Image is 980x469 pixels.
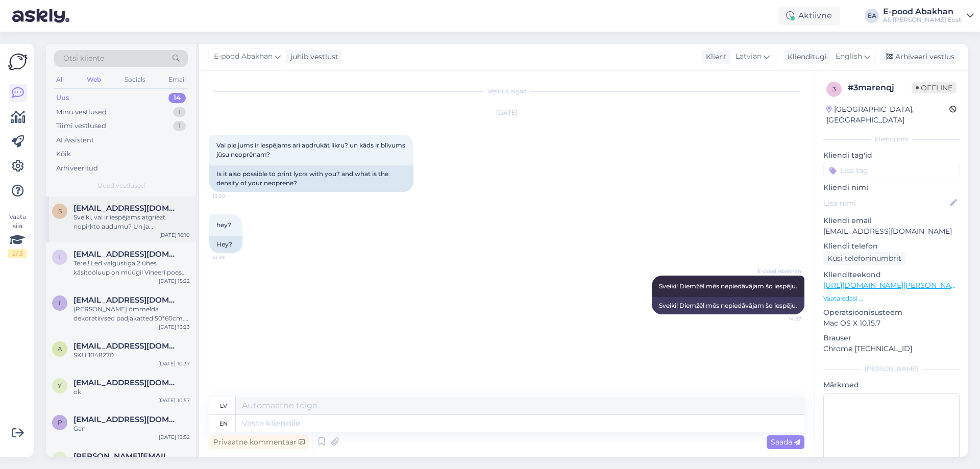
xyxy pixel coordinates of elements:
[58,418,62,426] span: p
[216,221,231,229] span: hey?
[56,135,94,145] div: AI Assistent
[823,380,960,390] p: Märkmed
[58,382,62,389] span: y
[159,323,190,331] div: [DATE] 13:23
[159,433,190,441] div: [DATE] 13:52
[823,364,960,374] div: [PERSON_NAME]
[823,269,960,280] p: Klienditeekond
[159,231,190,239] div: [DATE] 16:10
[865,9,879,23] div: EA
[73,415,180,424] span: paula20816paula@gmail.com
[883,8,974,24] a: E-pood AbakhanAS [PERSON_NAME] Eesti
[823,252,905,265] div: Küsi telefoninumbrit
[63,53,104,64] span: Otsi kliente
[823,241,960,252] p: Kliendi telefon
[158,360,190,367] div: [DATE] 10:37
[823,343,960,354] p: Chrome [TECHNICAL_ID]
[209,108,804,117] div: [DATE]
[73,378,180,387] span: y77@list.ru
[56,107,107,117] div: Minu vestlused
[73,305,190,323] div: [PERSON_NAME] õmmelda dekoratiivsed padjakatted 50*60cm. Millist lukku soovitate?
[823,307,960,318] p: Operatsioonisüsteem
[823,150,960,161] p: Kliendi tag'id
[73,213,190,231] div: Sveiki, vai ir iespējams atgriezt nopirkto audumu? Un ja [PERSON_NAME], vai var jebkurā veikalā?
[73,351,190,360] div: SKU 1048270
[73,259,190,277] div: Tere.! Led valgustiga 2 ühes käsitööluup on müügil Vineeri poes või kus poes oleks see saadaval?
[912,82,957,93] span: Offline
[73,295,180,305] span: inga.talts@mail.ee
[209,236,242,253] div: Hey?
[212,192,251,200] span: 13:20
[880,50,959,64] div: Arhiveeri vestlus
[122,73,148,86] div: Socials
[832,85,836,93] span: 3
[73,250,180,259] span: llepp85@gmail.com
[97,181,145,190] span: Uued vestlused
[823,226,960,237] p: [EMAIL_ADDRESS][DOMAIN_NAME]
[216,141,407,158] span: Vai pie jums ir iespējams arī apdrukāt likru? un kāds ir blīvums jūsu neoprēnam?
[824,198,948,209] input: Lisa nimi
[771,437,800,447] span: Saada
[823,135,960,144] div: Kliendi info
[56,149,71,159] div: Kõik
[54,73,66,86] div: All
[836,51,862,62] span: English
[212,254,251,261] span: 13:39
[8,249,27,258] div: 2 / 3
[823,281,964,290] a: [URL][DOMAIN_NAME][PERSON_NAME]
[702,52,727,62] div: Klient
[85,73,103,86] div: Web
[823,294,960,303] p: Vaata edasi ...
[209,165,413,192] div: Is it also possible to print lycra with you? and what is the density of your neoprene?
[286,52,338,62] div: juhib vestlust
[883,8,963,16] div: E-pood Abakhan
[778,7,840,25] div: Aktiivne
[757,267,801,275] span: E-pood Abakhan
[763,315,801,323] span: 14:57
[209,435,309,449] div: Privaatne kommentaar
[73,387,190,397] div: ok
[159,277,190,285] div: [DATE] 15:22
[56,121,106,131] div: Tiimi vestlused
[783,52,827,62] div: Klienditugi
[73,341,180,351] span: atdk.fb@gmail.com
[214,51,273,62] span: E-pood Abakhan
[73,204,180,213] span: Sandrabartniece26@gmail.com
[848,82,912,94] div: # 3marenqj
[57,455,62,463] span: h
[823,333,960,343] p: Brauser
[823,215,960,226] p: Kliendi email
[823,318,960,329] p: Mac OS X 10.15.7
[736,51,762,62] span: Latvian
[58,253,62,261] span: l
[58,207,62,215] span: S
[220,397,227,414] div: lv
[823,163,960,178] input: Lisa tag
[166,73,188,86] div: Email
[823,182,960,193] p: Kliendi nimi
[659,282,797,290] span: Sveiki! Diemžēl mēs nepiedāvājam šo iespēju.
[209,87,804,96] div: Vestlus algas
[652,297,804,314] div: Sveiki! Diemžēl mēs nepiedāvājam šo iespēju.
[826,104,949,126] div: [GEOGRAPHIC_DATA], [GEOGRAPHIC_DATA]
[73,424,190,433] div: Gan
[173,107,186,117] div: 1
[883,16,963,24] div: AS [PERSON_NAME] Eesti
[56,93,69,103] div: Uus
[173,121,186,131] div: 1
[158,397,190,404] div: [DATE] 10:57
[73,452,180,461] span: helen.kustavus@gmail.com
[59,299,61,307] span: i
[219,415,228,432] div: en
[58,345,62,353] span: a
[8,212,27,258] div: Vaata siia
[8,52,28,71] img: Askly Logo
[168,93,186,103] div: 14
[56,163,98,174] div: Arhiveeritud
